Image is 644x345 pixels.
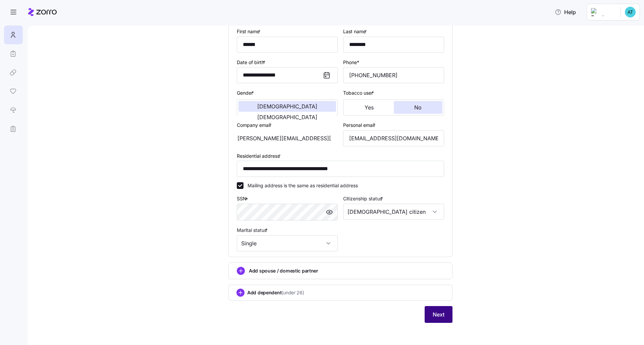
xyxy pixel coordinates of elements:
[237,28,262,35] label: First name
[237,89,255,97] label: Gender
[237,152,282,160] label: Residential address
[343,204,444,220] input: Select citizenship status
[343,28,368,35] label: Last name
[257,114,317,120] span: [DEMOGRAPHIC_DATA]
[281,289,304,296] span: (under 26)
[365,105,374,110] span: Yes
[249,267,318,274] span: Add spouse / domestic partner
[343,67,444,83] input: Phone
[343,195,384,202] label: Citizenship status
[247,289,304,296] span: Add dependent
[343,59,359,66] label: Phone*
[343,89,375,97] label: Tobacco user
[257,104,317,109] span: [DEMOGRAPHIC_DATA]
[237,267,245,275] svg: add icon
[591,8,615,16] img: Employer logo
[237,59,267,66] label: Date of birth
[237,235,338,251] input: Select marital status
[236,289,245,297] svg: add icon
[237,121,273,129] label: Company email
[549,5,581,19] button: Help
[625,7,636,17] img: 119da9b09e10e96eb69a6652d8b44c65
[343,130,444,146] input: Email
[244,182,358,189] label: Mailing address is the same as residential address
[414,105,422,110] span: No
[555,8,576,16] span: Help
[343,121,377,129] label: Personal email
[237,227,269,234] label: Marital status
[237,195,250,202] label: SSN
[433,310,444,318] span: Next
[425,306,452,323] button: Next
